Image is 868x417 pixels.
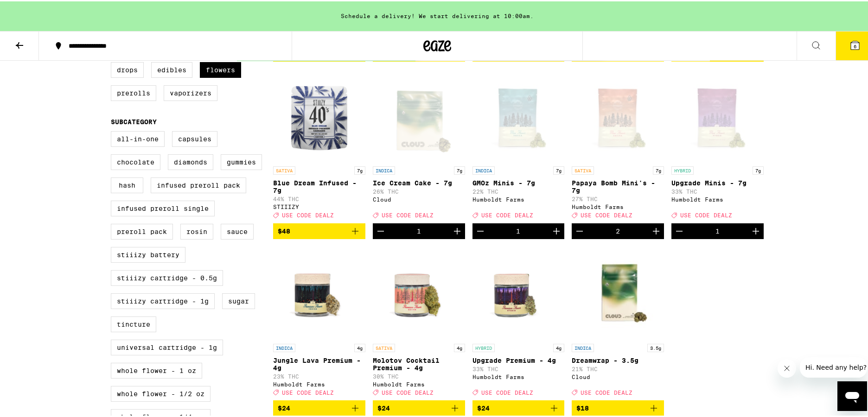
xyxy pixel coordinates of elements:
p: 30% THC [373,372,465,378]
p: INDICA [373,165,395,173]
span: $48 [278,226,290,234]
div: 1 [417,226,421,234]
span: $24 [377,403,390,411]
label: STIIIZY Cartridge - 0.5g [111,269,223,284]
button: Add to bag [572,399,664,415]
p: 4g [354,342,365,351]
button: Add to bag [273,222,365,238]
a: Open page for Papaya Bomb Mini's - 7g from Humboldt Farms [572,68,664,221]
a: Open page for Jungle Lava Premium - 4g from Humboldt Farms [273,245,365,399]
p: INDICA [572,342,594,351]
button: Increment [549,222,564,238]
button: Increment [449,222,465,238]
button: Increment [648,222,664,238]
label: Rosin [180,222,213,238]
a: Open page for Dreamwrap - 3.5g from Cloud [572,245,664,399]
a: Open page for Molotov Cocktail Premium - 4g from Humboldt Farms [373,245,465,399]
button: Decrement [671,222,687,238]
p: 44% THC [273,195,365,201]
a: Open page for Blue Dream Infused - 7g from STIIIZY [273,68,365,221]
p: 7g [653,165,664,173]
p: Upgrade Minis - 7g [671,178,764,185]
p: Blue Dream Infused - 7g [273,178,365,193]
span: USE CODE DEALZ [581,388,632,394]
img: STIIIZY - Blue Dream Infused - 7g [273,68,365,160]
div: Humboldt Farms [472,373,565,379]
p: SATIVA [572,165,594,173]
div: Humboldt Farms [671,195,764,201]
img: Humboldt Farms - Jungle Lava Premium - 4g [273,245,365,338]
p: 7g [354,165,365,173]
p: 3.5g [647,342,664,351]
span: $24 [477,403,490,411]
label: STIIIZY Battery [111,246,185,261]
legend: Subcategory [111,117,157,124]
label: Whole Flower - 1/2 oz [111,385,211,400]
label: Drops [111,61,144,76]
p: SATIVA [373,342,395,351]
a: Open page for Upgrade Premium - 4g from Humboldt Farms [472,245,565,399]
span: USE CODE DEALZ [382,388,434,394]
button: Add to bag [373,399,465,415]
button: Decrement [373,222,389,238]
label: Infused Preroll Single [111,199,215,215]
span: USE CODE DEALZ [382,211,434,217]
p: 22% THC [472,187,565,193]
p: Papaya Bomb Mini's - 7g [572,178,664,193]
div: STIIIZY [273,202,365,208]
a: Open page for Ice Cream Cake - 7g from Cloud [373,68,465,221]
div: 2 [616,226,620,234]
div: Humboldt Farms [472,195,565,201]
a: Open page for GMOz Minis - 7g from Humboldt Farms [472,68,565,221]
label: Capsules [172,130,217,145]
label: Tincture [111,315,156,331]
p: Jungle Lava Premium - 4g [273,355,365,370]
p: GMOz Minis - 7g [472,178,565,185]
p: 7g [553,165,564,173]
label: Prerolls [111,84,156,100]
iframe: Message from company [800,356,867,376]
p: 33% THC [671,187,764,193]
p: 23% THC [273,372,365,378]
span: USE CODE DEALZ [282,211,334,217]
label: Sauce [221,222,254,238]
button: Decrement [572,222,587,238]
label: Universal Cartridge - 1g [111,338,223,354]
img: Humboldt Farms - Molotov Cocktail Premium - 4g [373,245,465,338]
button: Add to bag [472,399,565,415]
label: Preroll Pack [111,222,173,238]
p: INDICA [472,165,495,173]
label: Flowers [200,61,241,76]
span: USE CODE DEALZ [282,388,334,394]
span: $24 [278,403,290,411]
label: Chocolate [111,153,160,169]
a: Open page for Upgrade Minis - 7g from Humboldt Farms [671,68,764,221]
span: USE CODE DEALZ [581,211,632,217]
label: Diamonds [168,153,213,169]
p: 21% THC [572,365,664,371]
p: Ice Cream Cake - 7g [373,178,465,185]
label: Gummies [221,153,262,169]
p: Upgrade Premium - 4g [472,355,565,363]
p: 27% THC [572,195,664,201]
label: Sugar [222,292,255,308]
iframe: Close message [778,358,796,376]
label: Vaporizers [164,84,217,100]
label: Edibles [151,61,192,76]
p: 7g [454,165,465,173]
p: Molotov Cocktail Premium - 4g [373,355,465,370]
img: Cloud - Dreamwrap - 3.5g [572,245,664,338]
label: Whole Flower - 1 oz [111,361,202,377]
span: 6 [854,42,856,48]
label: All-In-One [111,130,165,145]
button: Increment [748,222,764,238]
p: Dreamwrap - 3.5g [572,355,664,363]
span: USE CODE DEALZ [680,211,732,217]
button: Add to bag [273,399,365,415]
p: 4g [553,342,564,351]
p: HYBRID [671,165,694,173]
label: STIIIZY Cartridge - 1g [111,292,215,308]
div: Humboldt Farms [373,380,465,386]
p: 26% THC [373,187,465,193]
